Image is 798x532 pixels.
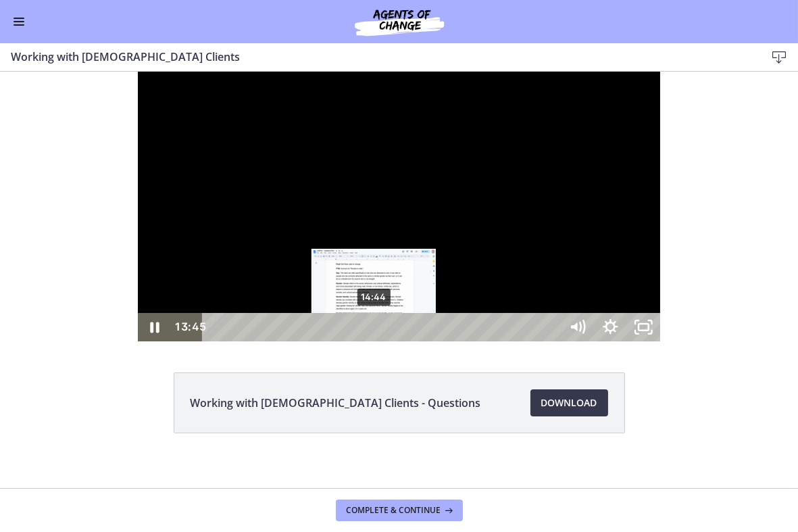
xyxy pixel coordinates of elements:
[138,241,171,270] button: Pause
[318,5,480,38] img: Agents of Change
[561,241,594,270] button: Mute
[191,395,481,411] span: Working with [DEMOGRAPHIC_DATA] Clients - Questions
[530,389,608,416] a: Download
[336,500,463,521] button: Complete & continue
[11,14,27,30] button: Enable menu
[214,241,552,270] div: Playbar
[627,241,660,270] button: Unfullscreen
[347,505,441,516] span: Complete & continue
[11,49,744,65] h3: Working with [DEMOGRAPHIC_DATA] Clients
[541,395,597,411] span: Download
[594,241,627,270] button: Show settings menu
